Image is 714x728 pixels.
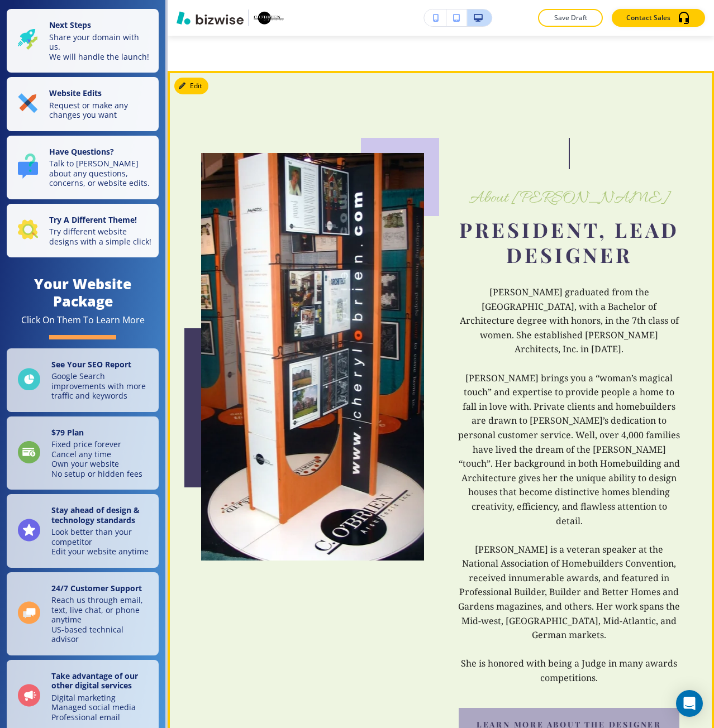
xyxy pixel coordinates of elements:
img: c59b705261c0ae5045781295e8adeb1e.webp [201,153,424,561]
p: Contact Sales [626,13,670,23]
strong: Take advantage of our other digital services [51,670,138,691]
p: Look better than your competitor Edit your website anytime [51,527,152,557]
a: 24/7 Customer SupportReach us through email, text, live chat, or phone anytimeUS-based technical ... [7,572,159,655]
strong: 24/7 Customer Support [51,583,142,593]
button: Next StepsShare your domain with us.We will handle the launch! [7,9,159,73]
strong: $ 79 Plan [51,427,84,438]
button: Save Draft [538,9,603,27]
p: Try different website designs with a simple click! [49,227,152,246]
button: Have Questions?Talk to [PERSON_NAME] about any questions, concerns, or website edits. [7,136,159,199]
p: [PERSON_NAME] is a veteran speaker at the National Association of Homebuilders Convention, receiv... [458,542,680,642]
p: [PERSON_NAME] brings you a “woman’s magical touch” and expertise to provide people a home to fall... [458,371,680,528]
p: [PERSON_NAME] graduated from the [GEOGRAPHIC_DATA], with a Bachelor of Architecture degree with h... [458,285,680,357]
div: Open Intercom Messenger [676,690,703,717]
strong: See Your SEO Report [51,359,131,370]
strong: Stay ahead of design & technology standards [51,505,140,525]
img: Bizwise Logo [177,11,244,25]
p: Save Draft [553,13,588,23]
p: She is honored with being a Judge in many awards competitions. [458,657,680,685]
strong: Have Questions? [49,146,114,157]
div: Click On Them To Learn More [21,314,145,326]
button: Try A Different Theme!Try different website designs with a simple click! [7,204,159,258]
a: $79 PlanFixed price foreverCancel any timeOwn your websiteNo setup or hidden fees [7,416,159,490]
strong: Website Edits [49,88,102,98]
p: Request or make any changes you want [49,100,152,120]
button: Edit [174,78,208,94]
p: Fixed price forever Cancel any time Own your website No setup or hidden fees [51,439,142,478]
h4: Your Website Package [7,275,159,310]
p: Talk to [PERSON_NAME] about any questions, concerns, or website edits. [49,159,152,188]
p: Google Search improvements with more traffic and keywords [51,371,152,401]
strong: Next Steps [49,20,91,30]
img: Your Logo [254,11,284,25]
p: President, Lead Designer [458,217,680,267]
button: Contact Sales [612,9,705,27]
p: Digital marketing Managed social media Professional email [51,693,152,722]
a: Stay ahead of design & technology standardsLook better than your competitorEdit your website anytime [7,494,159,568]
strong: Try A Different Theme! [49,214,137,225]
button: Website EditsRequest or make any changes you want [7,77,159,131]
span: About [PERSON_NAME] [469,187,669,209]
a: See Your SEO ReportGoogle Search improvements with more traffic and keywords [7,348,159,412]
p: Reach us through email, text, live chat, or phone anytime US-based technical advisor [51,595,152,644]
p: Share your domain with us. We will handle the launch! [49,32,152,62]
